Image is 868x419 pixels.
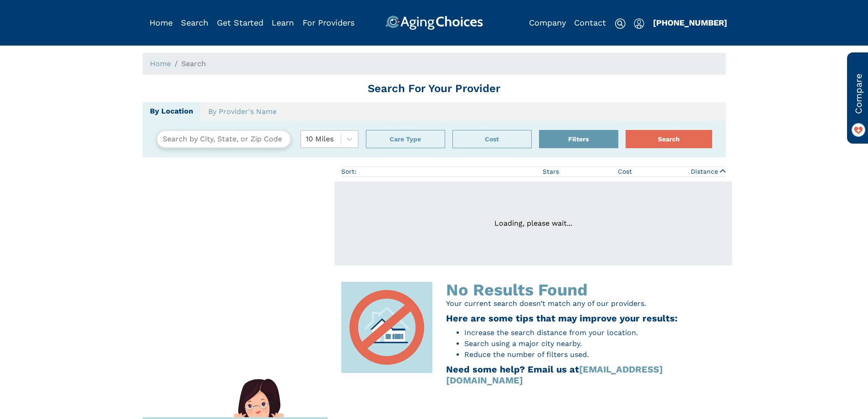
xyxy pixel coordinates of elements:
[464,338,725,349] li: Search using a major city nearby.
[149,18,173,27] a: Home
[464,349,725,360] li: Reduce the number of filters used.
[446,364,725,386] h3: Need some help? Email us at
[181,59,206,68] span: Search
[150,59,171,68] a: Home
[691,167,718,176] span: Distance
[143,53,726,75] nav: breadcrumb
[446,313,725,324] h3: Here are some tips that may improve your results:
[446,282,725,298] div: No Results Found
[852,123,865,137] img: favorite_on.png
[366,130,445,148] button: Care Type
[272,18,294,27] a: Learn
[217,18,263,27] a: Get Started
[653,18,727,27] a: [PHONE_NUMBER]
[366,130,445,148] div: Popover trigger
[634,16,644,30] div: Popover trigger
[181,18,208,27] a: Search
[452,130,532,148] div: Popover trigger
[529,18,566,27] a: Company
[539,130,618,148] button: Filters
[626,130,712,148] button: Search
[303,18,354,27] a: For Providers
[634,18,644,29] img: user-icon.svg
[181,16,208,30] div: Popover trigger
[341,167,356,176] div: Sort:
[156,130,291,148] input: Search by City, State, or Zip Code
[143,82,726,95] h1: Search For Your Provider
[615,18,626,29] img: search-icon.svg
[446,298,725,309] p: Your current search doesn’t match any of our providers.
[618,167,632,176] span: Cost
[539,130,618,148] div: Popover trigger
[574,18,606,27] a: Contact
[446,364,663,386] a: [EMAIL_ADDRESS][DOMAIN_NAME]
[464,327,725,338] li: Increase the search distance from your location.
[385,16,483,30] img: AgingChoices
[143,102,200,121] a: By Location
[334,181,732,265] div: Loading, please wait...
[852,73,865,114] span: Compare
[200,102,284,121] a: By Provider's Name
[452,130,532,148] button: Cost
[543,167,559,176] span: Stars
